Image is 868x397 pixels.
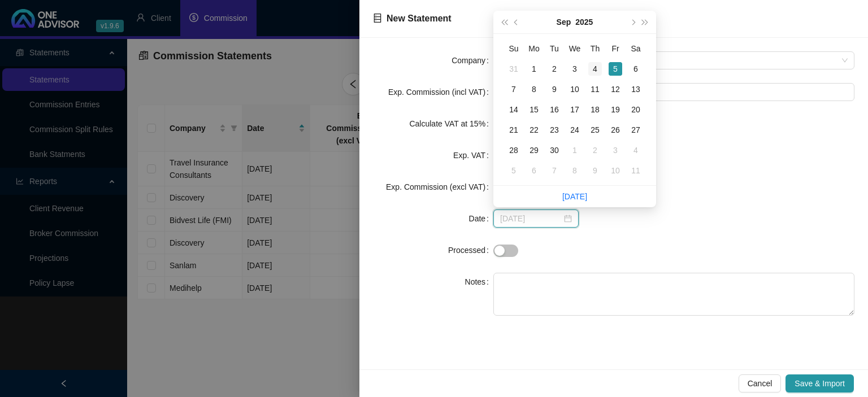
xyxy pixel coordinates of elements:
[453,146,493,164] label: Exp. VAT
[626,160,646,181] td: 2025-10-11
[588,143,602,157] div: 2
[507,103,520,116] div: 14
[795,377,845,390] span: Save & Import
[469,210,493,228] label: Date
[507,164,520,177] div: 5
[544,160,565,181] td: 2025-10-07
[504,59,524,79] td: 2025-08-31
[629,103,643,116] div: 20
[748,377,772,390] span: Cancel
[629,164,643,177] div: 11
[544,120,565,140] td: 2025-09-23
[585,38,605,59] th: Th
[568,103,581,116] div: 17
[557,11,571,33] button: month panel
[565,140,585,160] td: 2025-10-01
[565,59,585,79] td: 2025-09-03
[510,11,523,33] button: prev-year
[504,38,524,59] th: Su
[575,11,593,33] button: year panel
[565,99,585,120] td: 2025-09-17
[565,120,585,140] td: 2025-09-24
[629,82,643,96] div: 13
[605,38,626,59] th: Fr
[568,164,581,177] div: 8
[609,143,622,157] div: 3
[629,62,643,76] div: 6
[527,82,541,96] div: 8
[504,160,524,181] td: 2025-10-05
[609,123,622,137] div: 26
[527,164,541,177] div: 6
[387,14,452,23] span: New Statement
[609,164,622,177] div: 10
[548,82,561,96] div: 9
[609,62,622,76] div: 5
[507,62,520,76] div: 31
[524,160,544,181] td: 2025-10-06
[562,192,587,201] a: [DATE]
[626,79,646,99] td: 2025-09-13
[605,79,626,99] td: 2025-09-12
[568,82,581,96] div: 10
[605,160,626,181] td: 2025-10-10
[626,59,646,79] td: 2025-09-06
[507,82,520,96] div: 7
[544,38,565,59] th: Tu
[448,241,493,259] label: Processed
[626,11,639,33] button: next-year
[527,103,541,116] div: 15
[588,62,602,76] div: 4
[585,160,605,181] td: 2025-10-09
[548,164,561,177] div: 7
[388,83,493,101] label: Exp. Commission (incl VAT)
[409,115,493,133] label: Calculate VAT at 15%
[524,59,544,79] td: 2025-09-01
[524,38,544,59] th: Mo
[498,11,510,33] button: super-prev-year
[585,120,605,140] td: 2025-09-25
[507,123,520,137] div: 21
[524,99,544,120] td: 2025-09-15
[500,52,848,69] span: Momentum
[585,99,605,120] td: 2025-09-18
[565,160,585,181] td: 2025-10-08
[548,143,561,157] div: 30
[527,62,541,76] div: 1
[386,178,493,196] label: Exp. Commission (excl VAT)
[507,143,520,157] div: 28
[585,59,605,79] td: 2025-09-04
[626,38,646,59] th: Sa
[527,123,541,137] div: 22
[568,143,581,157] div: 1
[527,143,541,157] div: 29
[548,103,561,116] div: 16
[524,140,544,160] td: 2025-09-29
[605,140,626,160] td: 2025-10-03
[585,140,605,160] td: 2025-10-02
[544,99,565,120] td: 2025-09-16
[548,123,561,137] div: 23
[605,99,626,120] td: 2025-09-19
[588,82,602,96] div: 11
[373,14,382,23] span: database
[465,273,493,291] label: Notes
[588,103,602,116] div: 18
[629,143,643,157] div: 4
[524,79,544,99] td: 2025-09-08
[544,140,565,160] td: 2025-09-30
[639,11,652,33] button: super-next-year
[524,120,544,140] td: 2025-09-22
[568,62,581,76] div: 3
[504,140,524,160] td: 2025-09-28
[609,103,622,116] div: 19
[565,38,585,59] th: We
[504,99,524,120] td: 2025-09-14
[605,120,626,140] td: 2025-09-26
[544,79,565,99] td: 2025-09-09
[548,62,561,76] div: 2
[565,79,585,99] td: 2025-09-10
[452,51,493,69] label: Company
[629,123,643,137] div: 27
[626,99,646,120] td: 2025-09-20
